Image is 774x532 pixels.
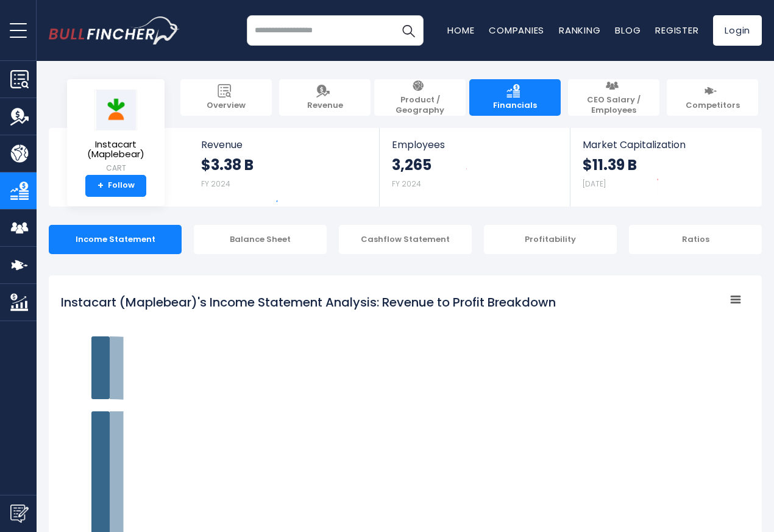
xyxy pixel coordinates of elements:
[568,79,659,116] a: CEO Salary / Employees
[570,128,761,207] a: Market Capitalization $11.39 B [DATE]
[61,294,556,311] tspan: Instacart (Maplebear)'s Income Statement Analysis: Revenue to Profit Breakdown
[194,225,327,254] div: Balance Sheet
[583,139,748,151] span: Market Capitalization
[189,128,380,207] a: Revenue $3.38 B FY 2024
[380,128,569,207] a: Employees 3,265 FY 2024
[374,79,466,116] a: Product / Geography
[493,101,537,111] span: Financials
[667,79,758,116] a: Competitors
[393,15,424,46] button: Search
[469,79,561,116] a: Financials
[583,155,637,174] strong: $11.39 B
[49,16,180,44] img: bullfincher logo
[77,140,155,160] span: Instacart (Maplebear)
[201,139,367,151] span: Revenue
[201,155,254,174] strong: $3.38 B
[583,179,606,189] small: [DATE]
[686,101,740,111] span: Competitors
[574,95,653,116] span: CEO Salary / Employees
[98,180,104,191] strong: +
[180,79,272,116] a: Overview
[380,95,460,116] span: Product / Geography
[76,89,155,175] a: Instacart (Maplebear) CART
[207,101,246,111] span: Overview
[85,175,146,197] a: +Follow
[77,163,155,174] small: CART
[629,225,762,254] div: Ratios
[392,139,557,151] span: Employees
[49,16,180,44] a: Go to homepage
[279,79,371,116] a: Revenue
[489,24,544,37] a: Companies
[559,24,600,37] a: Ranking
[392,179,421,189] small: FY 2024
[339,225,472,254] div: Cashflow Statement
[447,24,474,37] a: Home
[307,101,343,111] span: Revenue
[713,15,762,46] a: Login
[615,24,641,37] a: Blog
[655,24,698,37] a: Register
[392,155,431,174] strong: 3,265
[49,225,182,254] div: Income Statement
[484,225,617,254] div: Profitability
[201,179,230,189] small: FY 2024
